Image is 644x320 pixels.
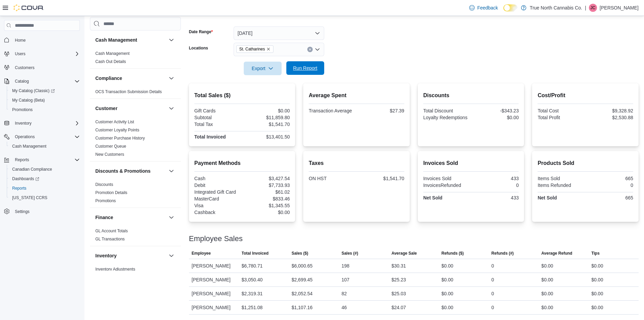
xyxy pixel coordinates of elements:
span: Customer Queue [95,144,126,149]
a: Promotion Details [95,190,127,195]
div: $3,427.54 [243,176,290,181]
div: $2,699.45 [291,276,312,284]
button: Discounts & Promotions [95,168,166,174]
button: [DATE] [234,26,324,40]
div: $24.07 [391,303,406,312]
h3: Employee Sales [189,235,243,243]
a: Cash Management [95,51,129,56]
span: Customer Activity List [95,119,134,125]
button: Users [1,49,82,59]
button: Finance [167,213,175,221]
div: 198 [341,262,349,270]
div: $1,107.16 [291,303,312,312]
span: Customers [12,63,80,72]
a: Home [12,36,28,44]
button: Inventory [12,119,34,127]
span: Canadian Compliance [9,165,80,173]
a: Canadian Compliance [9,165,55,173]
div: Integrated Gift Card [194,189,241,195]
a: Customer Loyalty Points [95,128,139,132]
p: [PERSON_NAME] [600,4,639,12]
div: $0.00 [472,115,519,120]
span: JC [591,4,596,12]
a: Cash Management [9,142,49,150]
span: Reports [15,157,29,163]
div: Total Profit [538,115,584,120]
div: $9,328.92 [587,108,633,113]
span: Catalog [15,79,29,84]
div: -$343.23 [472,108,519,113]
a: OCS Transaction Submission Details [95,89,162,94]
div: $1,251.08 [242,303,263,312]
div: [PERSON_NAME] [189,287,239,300]
h3: Discounts & Promotions [95,168,150,174]
span: Users [15,51,25,57]
a: Inventory Adjustments [95,267,135,272]
div: Customer [90,118,181,161]
div: Total Cost [538,108,584,113]
span: Home [15,38,26,43]
div: $27.39 [358,108,404,113]
p: True North Cannabis Co. [530,4,582,12]
button: Reports [1,155,82,165]
div: Items Refunded [538,183,584,188]
span: Tips [591,251,599,256]
span: Refunds (#) [492,251,514,256]
span: St. Catharines [239,46,265,52]
div: 665 [587,195,633,200]
div: $0.00 [591,303,603,312]
button: Inventory [95,252,166,259]
button: Discounts & Promotions [167,167,175,175]
h2: Total Sales ($) [194,91,290,100]
label: Date Range [189,29,213,35]
h2: Products Sold [538,159,633,167]
div: Jessie Clark [589,4,597,12]
h3: Compliance [95,75,122,82]
div: $11,859.80 [243,115,290,120]
div: Subtotal [194,115,241,120]
h2: Invoices Sold [423,159,519,167]
button: Export [244,62,282,75]
a: Feedback [467,1,501,15]
span: Discounts [95,182,113,187]
span: Washington CCRS [9,194,80,202]
a: [US_STATE] CCRS [9,194,50,202]
div: 0 [492,262,494,270]
button: Reports [7,184,82,193]
button: Canadian Compliance [7,165,82,174]
span: GL Account Totals [95,228,128,234]
span: My Catalog (Classic) [9,87,80,95]
div: $0.00 [442,262,453,270]
a: Customers [12,64,37,72]
strong: Total Invoiced [194,134,226,140]
a: My Catalog (Classic) [9,87,57,95]
div: Cashback [194,210,241,215]
div: $2,319.31 [242,290,263,298]
button: Users [12,50,28,58]
button: [US_STATE] CCRS [7,193,82,202]
a: New Customers [95,152,124,157]
div: Cash [194,176,241,181]
button: Finance [95,214,166,221]
button: Home [1,35,82,45]
div: 0 [492,276,494,284]
div: $0.00 [591,262,603,270]
div: 0 [492,290,494,298]
button: Compliance [95,75,166,82]
div: Total Discount [423,108,470,113]
span: Export [248,62,278,75]
div: Discounts & Promotions [90,180,181,208]
span: Settings [12,207,80,216]
span: Cash Management [12,144,46,149]
div: 665 [587,176,633,181]
div: $1,541.70 [358,176,404,181]
button: Customer [95,105,166,112]
span: Average Refund [541,251,572,256]
span: Total Invoiced [242,251,269,256]
a: Reports [9,184,29,192]
div: 433 [472,195,519,200]
a: My Catalog (Classic) [7,86,82,95]
span: Canadian Compliance [12,167,52,172]
span: Catalog [12,77,80,85]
